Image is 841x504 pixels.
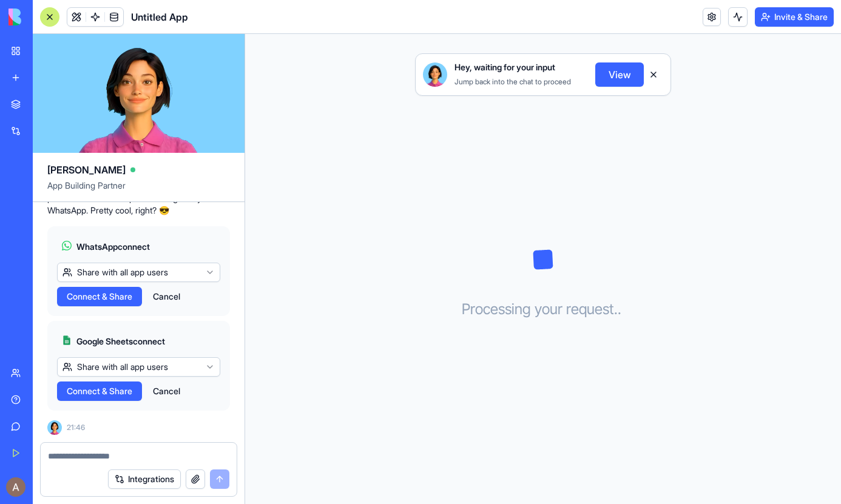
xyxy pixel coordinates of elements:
img: logo [8,8,84,25]
img: Ella_00000_wcx2te.png [423,62,447,87]
img: Ella_00000_wcx2te.png [47,420,62,435]
span: Jump back into the chat to proceed [454,77,571,86]
span: WhatsApp connect [76,241,150,253]
span: Connect & Share [67,385,132,397]
button: Cancel [147,381,186,401]
button: Integrations [108,469,181,489]
span: Hey, waiting for your input [454,61,555,73]
span: Google Sheets connect [76,335,165,348]
span: . [618,300,621,319]
span: 21:46 [67,423,85,432]
button: Cancel [147,287,186,306]
h3: Processing your request [462,300,625,319]
span: Connect & Share [67,291,132,303]
button: View [595,62,644,87]
button: Connect & Share [57,287,142,306]
button: Invite & Share [755,7,834,27]
img: ACg8ocIO_saGXsYtVDXRv5Z2Ue7Lg-TBD8KGWquSIA93HTerZFakng=s96-c [6,477,25,497]
span: . [614,300,618,319]
button: Connect & Share [57,381,142,401]
img: googlesheets [62,335,72,345]
span: [PERSON_NAME] [47,163,126,177]
span: Untitled App [131,10,188,24]
img: whatsapp [62,241,72,250]
span: App Building Partner [47,180,230,201]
